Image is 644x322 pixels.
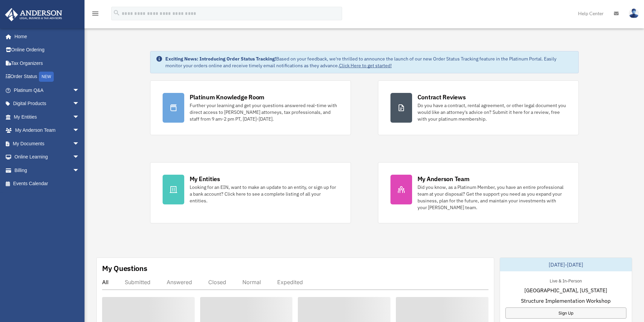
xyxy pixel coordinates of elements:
[5,137,90,150] a: My Documentsarrow_drop_down
[102,263,147,273] div: My Questions
[102,279,109,286] div: All
[165,56,276,62] strong: Exciting News: Introducing Order Status Tracking!
[73,150,86,164] span: arrow_drop_down
[190,102,338,122] div: Further your learning and get your questions answered real-time with direct access to [PERSON_NAM...
[505,307,626,319] a: Sign Up
[521,297,611,305] span: Structure Implementation Workshop
[5,164,90,177] a: Billingarrow_drop_down
[5,150,90,164] a: Online Learningarrow_drop_down
[190,184,338,204] div: Looking for an EIN, want to make an update to an entity, or sign up for a bank account? Click her...
[5,124,90,137] a: My Anderson Teamarrow_drop_down
[39,72,54,82] div: NEW
[378,162,579,223] a: My Anderson Team Did you know, as a Platinum Member, you have an entire professional team at your...
[113,9,120,17] i: search
[3,8,64,21] img: Anderson Advisors Platinum Portal
[418,184,566,211] div: Did you know, as a Platinum Member, you have an entire professional team at your disposal? Get th...
[125,279,150,286] div: Submitted
[91,9,99,18] i: menu
[5,177,90,191] a: Events Calendar
[5,97,90,110] a: Digital Productsarrow_drop_down
[208,279,226,286] div: Closed
[524,286,607,294] span: [GEOGRAPHIC_DATA], [US_STATE]
[544,277,587,284] div: Live & In-Person
[73,97,86,111] span: arrow_drop_down
[418,93,466,101] div: Contract Reviews
[190,93,265,101] div: Platinum Knowledge Room
[73,124,86,138] span: arrow_drop_down
[242,279,261,286] div: Normal
[150,162,351,223] a: My Entities Looking for an EIN, want to make an update to an entity, or sign up for a bank accoun...
[418,175,470,183] div: My Anderson Team
[5,110,90,124] a: My Entitiesarrow_drop_down
[378,80,579,135] a: Contract Reviews Do you have a contract, rental agreement, or other legal document you would like...
[629,8,639,18] img: User Pic
[190,175,220,183] div: My Entities
[73,137,86,151] span: arrow_drop_down
[5,30,86,43] a: Home
[165,55,573,69] div: Based on your feedback, we're thrilled to announce the launch of our new Order Status Tracking fe...
[73,83,86,97] span: arrow_drop_down
[167,279,192,286] div: Answered
[500,258,632,271] div: [DATE]-[DATE]
[5,83,90,97] a: Platinum Q&Aarrow_drop_down
[418,102,566,122] div: Do you have a contract, rental agreement, or other legal document you would like an attorney's ad...
[5,43,90,57] a: Online Ordering
[73,110,86,124] span: arrow_drop_down
[73,164,86,177] span: arrow_drop_down
[91,12,99,18] a: menu
[339,63,392,69] a: Click Here to get started!
[5,56,90,70] a: Tax Organizers
[277,279,303,286] div: Expedited
[5,70,90,84] a: Order StatusNEW
[150,80,351,135] a: Platinum Knowledge Room Further your learning and get your questions answered real-time with dire...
